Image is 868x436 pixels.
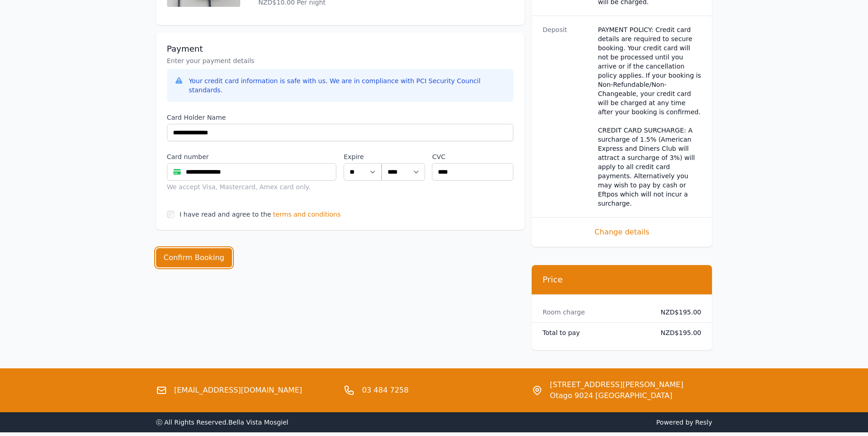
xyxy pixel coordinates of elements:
dt: Room charge [543,308,646,317]
label: . [382,152,425,161]
h3: Price [543,274,701,285]
label: Card Holder Name [167,113,513,122]
span: [STREET_ADDRESS][PERSON_NAME] [550,379,684,390]
div: We accept Visa, Mastercard, Amex card only. [167,182,337,191]
dd: NZD$195.00 [653,328,701,337]
span: Powered by [438,418,712,427]
dd: PAYMENT POLICY: Credit card details are required to secure booking. Your credit card will not be ... [598,25,701,208]
a: [EMAIL_ADDRESS][DOMAIN_NAME] [174,385,302,396]
h3: Payment [167,43,513,54]
span: Otago 9024 [GEOGRAPHIC_DATA] [550,390,684,401]
button: Confirm Booking [156,248,232,267]
span: terms and conditions [273,210,341,219]
dt: Deposit [543,25,591,208]
span: ⓒ All Rights Reserved. Bella Vista Mosgiel [156,419,289,426]
p: Enter your payment details [167,56,513,65]
dt: Total to pay [543,328,646,337]
span: Change details [543,227,701,238]
div: Your credit card information is safe with us. We are in compliance with PCI Security Council stan... [189,76,506,95]
dd: NZD$195.00 [653,308,701,317]
a: 03 484 7258 [362,385,409,396]
label: CVC [432,152,513,161]
label: Expire [344,152,382,161]
label: I have read and agree to the [180,211,271,218]
a: Resly [695,419,712,426]
label: Card number [167,152,337,161]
